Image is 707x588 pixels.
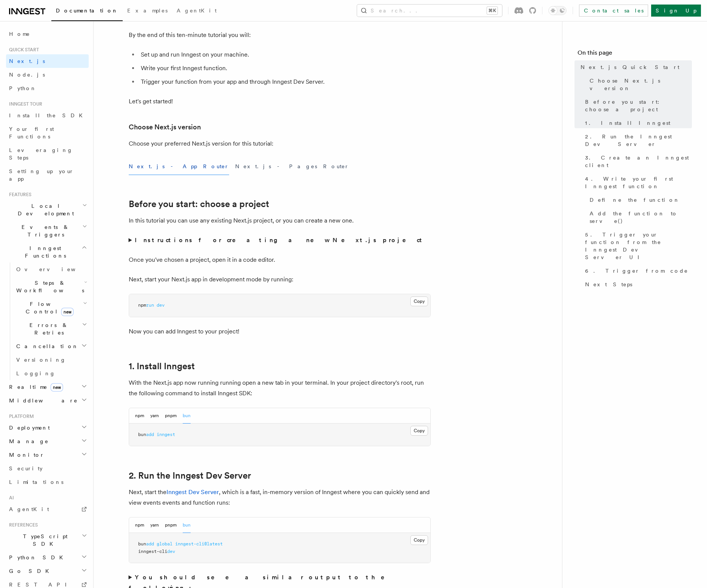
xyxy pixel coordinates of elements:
p: Next, start the , which is a fast, in-memory version of Inngest where you can quickly send and vi... [129,487,431,508]
p: Let's get started! [129,96,431,107]
span: Go SDK [6,567,54,575]
span: Node.js [9,72,45,78]
span: npm [138,302,146,308]
span: Manage [6,438,49,445]
span: Your first Functions [9,126,54,140]
button: Local Development [6,199,89,220]
span: Flow Control [13,300,83,315]
a: Install the SDK [6,109,89,122]
button: Search...⌘K [357,5,502,17]
span: Before you start: choose a project [585,98,692,113]
span: Security [9,465,43,471]
button: npm [135,517,144,533]
div: Inngest Functions [6,263,89,380]
span: 4. Write your first Inngest function [585,175,692,190]
span: Install the SDK [9,112,87,118]
span: Realtime [6,383,63,391]
span: Local Development [6,202,82,217]
span: Logging [16,370,55,376]
span: Versioning [16,357,66,363]
a: Limitations [6,475,89,489]
button: bun [183,517,191,533]
a: Next.js Quick Start [578,60,692,74]
span: dev [157,302,165,308]
span: Examples [127,8,168,14]
button: pnpm [165,517,177,533]
a: Choose Next.js version [129,122,201,132]
button: Flow Controlnew [13,297,89,318]
button: Toggle dark mode [548,6,567,15]
span: Platform [6,413,34,419]
span: run [146,302,154,308]
button: Monitor [6,448,89,462]
a: Overview [13,263,89,276]
button: Realtimenew [6,380,89,394]
a: Examples [123,2,172,20]
button: Deployment [6,421,89,434]
a: Node.js [6,68,89,81]
a: AgentKit [6,502,89,516]
button: Copy [410,535,428,545]
a: 4. Write your first Inngest function [582,172,692,193]
li: Set up and run Inngest on your machine. [139,49,431,60]
span: AgentKit [177,8,217,14]
button: yarn [150,408,159,424]
button: TypeScript SDK [6,530,89,551]
button: Cancellation [13,339,89,353]
button: Next.js - App Router [129,158,229,175]
span: bun [138,541,146,547]
span: 1. Install Inngest [585,119,670,127]
a: Home [6,27,89,41]
a: 5. Trigger your function from the Inngest Dev Server UI [582,228,692,264]
span: Features [6,192,31,198]
li: Write your first Inngest function. [139,63,431,74]
span: global [157,541,173,547]
a: Before you start: choose a project [129,199,269,209]
span: inngest [157,432,175,437]
span: Deployment [6,424,50,431]
span: Steps & Workflows [13,279,84,294]
a: Python [6,81,89,95]
span: Choose Next.js version [590,77,692,92]
span: Middleware [6,397,78,404]
button: Go SDK [6,564,89,578]
a: Documentation [51,2,123,21]
p: Next, start your Next.js app in development mode by running: [129,274,431,285]
a: 1. Install Inngest [582,116,692,130]
span: References [6,522,38,528]
summary: Instructions for creating a new Next.js project [129,235,431,246]
span: Leveraging Steps [9,147,73,161]
span: Next.js Quick Start [581,63,679,71]
span: dev [167,549,175,554]
a: Define the function [587,193,692,207]
span: Cancellation [13,342,79,350]
span: Quick start [6,47,39,53]
span: Define the function [590,196,680,204]
span: inngest-cli@latest [175,541,223,547]
button: Manage [6,434,89,448]
a: Next Steps [582,278,692,291]
button: Copy [410,296,428,306]
p: With the Next.js app now running running open a new tab in your terminal. In your project directo... [129,378,431,399]
span: Inngest tour [6,101,42,107]
a: Contact sales [579,5,648,17]
span: Next.js [9,58,45,64]
button: Steps & Workflows [13,276,89,297]
span: Inngest Functions [6,244,82,259]
a: 6. Trigger from code [582,264,692,278]
span: add [146,541,154,547]
button: Copy [410,426,428,436]
a: 2. Run the Inngest Dev Server [582,130,692,151]
p: Once you've chosen a project, open it in a code editor. [129,255,431,265]
h4: On this page [578,48,692,60]
span: inngest-cli [138,549,167,554]
span: Monitor [6,451,45,459]
span: Overview [16,266,94,272]
span: new [51,383,63,391]
a: Sign Up [651,5,701,17]
span: Events & Triggers [6,223,82,238]
p: By the end of this ten-minute tutorial you will: [129,30,431,40]
a: Versioning [13,353,89,367]
span: 6. Trigger from code [585,267,688,275]
button: bun [183,408,191,424]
